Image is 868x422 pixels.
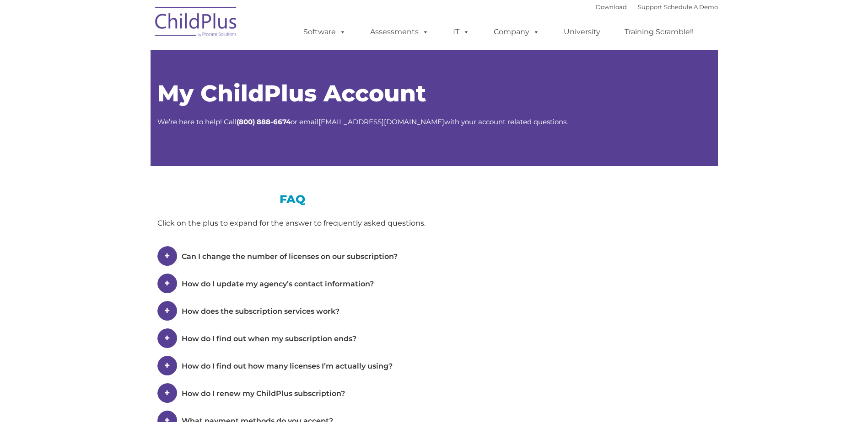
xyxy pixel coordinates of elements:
a: Assessments [361,23,438,41]
a: Training Scramble!! [615,23,703,41]
a: Company [485,23,549,41]
img: ChildPlus by Procare Solutions [151,0,242,46]
span: How does the subscription services work? [182,307,340,316]
a: [EMAIL_ADDRESS][DOMAIN_NAME] [318,117,444,126]
strong: 800) 888-6674 [239,117,291,126]
div: Click on the plus to expand for the answer to frequently asked questions. [157,216,427,230]
strong: ( [237,117,239,126]
a: Schedule A Demo [664,3,718,11]
a: Download [596,3,627,11]
span: How do I find out how many licenses I’m actually using? [182,362,393,370]
a: Support [638,3,662,11]
span: My ChildPlus Account [157,79,426,107]
a: Software [294,23,355,41]
a: University [555,23,609,41]
a: IT [444,23,479,41]
span: How do I find out when my subscription ends? [182,334,356,343]
font: | [596,3,718,11]
span: Can I change the number of licenses on our subscription? [182,252,398,261]
h3: FAQ [157,194,427,205]
span: How do I update my agency’s contact information? [182,280,374,288]
span: We’re here to help! Call or email with your account related questions. [157,117,568,126]
span: How do I renew my ChildPlus subscription? [182,389,345,398]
